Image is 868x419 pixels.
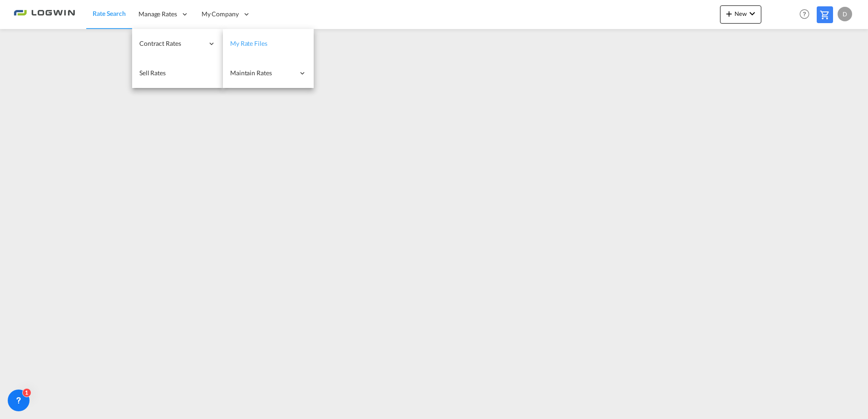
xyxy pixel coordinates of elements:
[230,68,295,78] span: Maintain Rates
[797,6,812,22] span: Help
[230,39,267,47] span: My Rate Files
[138,10,177,19] span: Manage Rates
[93,10,126,17] span: Rate Search
[139,69,166,77] span: Sell Rates
[139,39,204,48] span: Contract Rates
[724,10,758,17] span: New
[724,8,735,19] md-icon: icon-plus 400-fg
[838,7,852,21] div: D
[202,10,239,19] span: My Company
[797,6,817,23] div: Help
[14,4,75,24] img: 2761ae10d95411efa20a1f5e0282d2d7.png
[132,58,223,88] a: Sell Rates
[720,5,761,24] button: icon-plus 400-fgNewicon-chevron-down
[747,8,758,19] md-icon: icon-chevron-down
[223,58,314,88] div: Maintain Rates
[223,29,314,58] a: My Rate Files
[132,29,223,58] div: Contract Rates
